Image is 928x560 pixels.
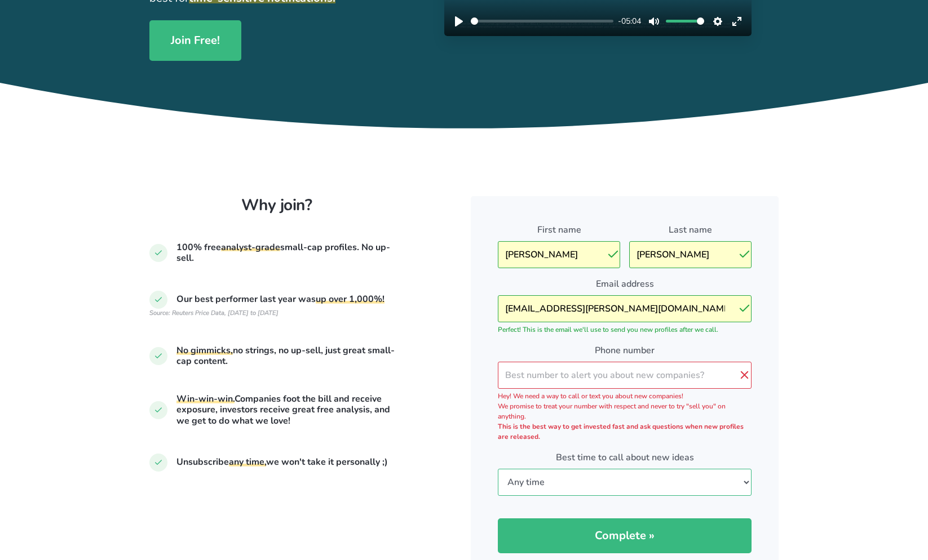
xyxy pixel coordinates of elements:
mark: any time, [229,456,266,468]
mark: Win-win-win. [176,393,235,405]
img: Check icon [154,458,163,467]
input: Best email address for time-sensitive notifications... [498,295,752,322]
h6: Unsubscribe we won't take it personally ;) [176,457,388,468]
div: Perfect! This is the email we'll use to send you new profiles after we call. [498,325,752,335]
mark: No gimmicks, [176,344,233,357]
span: Complete » [595,530,655,541]
img: Check icon [154,406,163,415]
div: Hey! We need a way to call or text you about new companies! We promise to treat your number with ... [498,391,752,442]
p: Source: Reuters Price Data, [DATE] to [DATE] [149,309,404,318]
h6: Companies foot the bill and receive exposure, investors receive great free analysis, and we get t... [176,394,404,426]
label: Last name [669,223,712,237]
input: Your first name... [498,241,620,268]
button: Complete » [498,518,752,553]
label: Phone number [595,344,655,357]
label: Email address [596,277,654,291]
input: Seek [471,16,613,26]
strong: This is the best way to get invested fast and ask questions when new profiles are released. [498,422,744,441]
label: Best time to call about new ideas [556,451,694,464]
img: Check icon [154,248,163,257]
a: Join Free! [149,20,241,61]
input: Your last name... [629,241,752,268]
mark: up over 1,000%! [316,293,385,305]
button: Play, SmallCapInsider - One Stock... [450,12,468,30]
h6: no strings, no up-sell, just great small-cap content. [176,345,404,367]
img: Check icon [154,295,163,304]
div: Current time [615,15,644,28]
img: Check icon [154,352,163,361]
mark: analyst-grade [221,241,280,254]
input: Volume [666,16,704,26]
label: First name [537,223,581,237]
h6: Our best performer last year was [176,294,385,305]
h3: Why join? [149,196,404,215]
input: Best number to alert you about new companies? [498,362,752,389]
h6: 100% free small-cap profiles. No up-sell. [176,242,404,264]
